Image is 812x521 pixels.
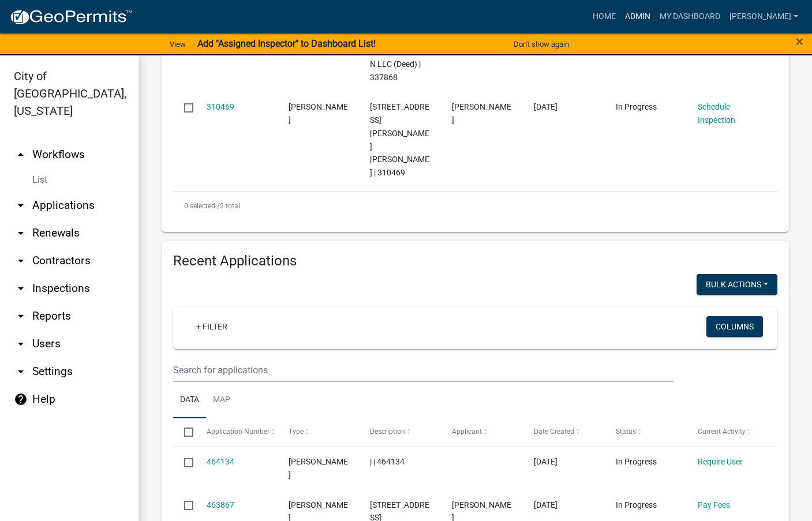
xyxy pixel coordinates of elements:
i: arrow_drop_down [14,309,28,323]
span: Rental Registration [289,457,348,479]
a: 310469 [207,102,234,111]
datatable-header-cell: Applicant [441,418,523,446]
datatable-header-cell: Status [605,418,687,446]
i: arrow_drop_down [14,282,28,295]
h4: Recent Applications [173,253,777,269]
button: Bulk Actions [697,274,777,295]
datatable-header-cell: Date Created [523,418,605,446]
datatable-header-cell: Description [359,418,441,446]
span: Status [616,428,636,436]
datatable-header-cell: Current Activity [687,418,769,446]
span: | | 464134 [370,457,405,466]
a: Home [588,6,620,28]
i: arrow_drop_up [14,148,28,162]
strong: Add "Assigned Inspector" to Dashboard List! [197,38,376,49]
span: Larry Shore [452,102,511,125]
span: Current Activity [698,428,746,436]
a: Map [206,382,237,419]
a: Data [173,382,206,419]
span: 0 selected / [184,202,220,210]
a: Admin [620,6,655,28]
div: 2 total [173,192,777,220]
i: arrow_drop_down [14,254,28,268]
span: 09/12/2024 [534,102,557,111]
input: Search for applications [173,358,673,382]
a: My Dashboard [655,6,725,28]
a: + Filter [187,316,237,337]
i: help [14,392,28,406]
span: Applicant [452,428,482,436]
a: 463867 [207,500,234,509]
span: Rental Registration [289,102,348,125]
span: In Progress [616,457,657,466]
i: arrow_drop_down [14,365,28,378]
a: Schedule Inspection [698,102,735,125]
a: View [165,35,190,54]
datatable-header-cell: Application Number [195,418,277,446]
span: Description [370,428,405,436]
span: In Progress [616,102,657,111]
i: arrow_drop_down [14,337,28,351]
button: Don't show again [509,35,574,54]
span: 401 W 1ST AVE | SHORE, LARRY/RUTH (Deed) | 310469 [370,102,429,177]
i: arrow_drop_down [14,226,28,240]
span: Date Created [534,428,574,436]
span: 08/14/2025 [534,500,557,509]
i: arrow_drop_down [14,198,28,212]
span: Application Number [207,428,270,436]
a: 464134 [207,457,234,466]
button: Close [796,35,803,48]
span: Type [289,428,304,436]
button: Columns [706,316,763,337]
a: Require User [698,457,743,466]
a: [PERSON_NAME] [725,6,803,28]
a: Pay Fees [698,500,730,509]
span: × [796,33,803,50]
span: 08/14/2025 [534,457,557,466]
datatable-header-cell: Type [277,418,359,446]
datatable-header-cell: Select [173,418,195,446]
span: In Progress [616,500,657,509]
